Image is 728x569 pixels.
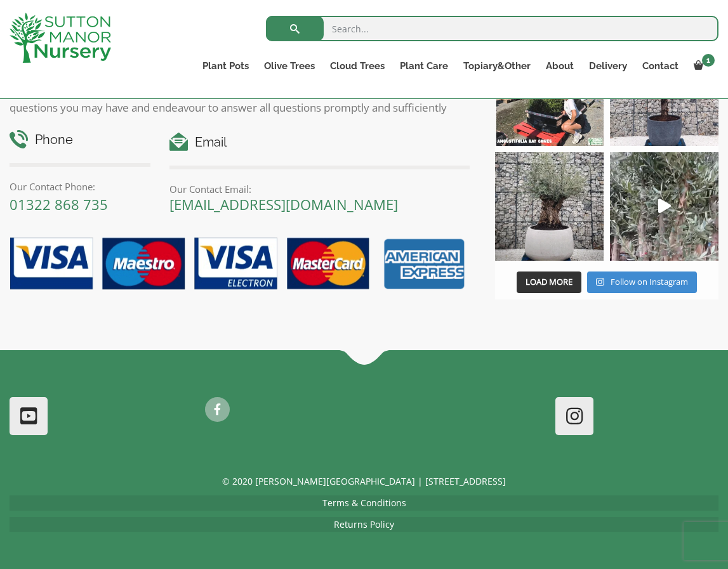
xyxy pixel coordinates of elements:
a: Instagram Follow on Instagram [587,271,697,293]
a: Plant Pots [195,57,256,75]
a: 1 [686,57,718,75]
a: [EMAIL_ADDRESS][DOMAIN_NAME] [169,195,398,214]
a: Cloud Trees [322,57,392,75]
a: Terms & Conditions [322,497,406,509]
svg: Instagram [596,277,604,287]
img: Check out this beauty we potted at our nursery today ❤️‍🔥 A huge, ancient gnarled Olive tree plan... [495,152,604,261]
input: Search... [266,16,718,41]
svg: Play [658,199,671,213]
span: Load More [526,276,572,287]
a: Delivery [581,57,635,75]
span: 1 [702,54,715,67]
p: © 2020 [PERSON_NAME][GEOGRAPHIC_DATA] | [STREET_ADDRESS] [10,474,718,489]
a: Contact [635,57,686,75]
button: Load More [517,271,581,293]
p: Our Contact Email: [169,181,470,197]
a: Plant Care [392,57,456,75]
a: Topiary&Other [456,57,538,75]
a: About [538,57,581,75]
a: Play [610,152,718,261]
a: Returns Policy [334,518,394,530]
a: Olive Trees [256,57,322,75]
a: 01322 868 735 [10,195,108,214]
p: Our Contact Phone: [10,179,150,194]
img: New arrivals Monday morning of beautiful olive trees 🤩🤩 The weather is beautiful this summer, gre... [610,152,718,261]
span: Follow on Instagram [611,276,688,287]
h4: Phone [10,130,150,150]
h4: Email [169,133,470,152]
img: logo [10,13,111,63]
